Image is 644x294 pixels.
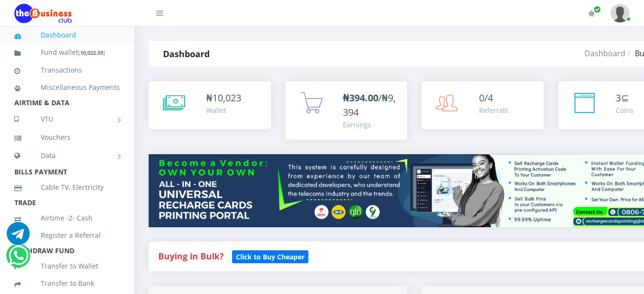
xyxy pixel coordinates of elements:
[585,48,625,59] a: Dashboard
[14,4,72,23] img: Logo
[14,107,120,131] a: VTU
[14,255,120,277] a: Transfer to Wallet
[7,229,30,245] a: Chat for support
[14,59,120,81] a: Transactions
[232,250,308,262] a: Click to Buy Cheaper
[212,91,241,104] span: 10,023
[14,126,120,148] a: Vouchers
[14,76,120,98] a: Miscellaneous Payments
[343,91,378,104] b: ₦394.00
[343,91,396,119] span: /₦9,394
[206,91,241,105] div: ₦
[610,4,630,23] img: User
[158,250,223,262] strong: Buying in Bulk?
[616,105,633,115] div: Coins
[78,49,105,56] small: [ ]
[14,144,120,168] a: Data
[14,207,120,229] a: Airtime -2- Cash
[285,81,408,140] a: ₦394.00/₦9,394 Earnings
[588,10,595,17] i: Renew/Upgrade Subscription
[9,251,28,267] a: Chat for support
[616,91,633,105] div: ⊆
[14,176,120,198] a: Cable TV, Electricity
[236,252,304,261] b: Click to Buy Cheaper
[616,91,621,104] span: 3
[479,105,508,115] div: Referrals
[206,105,241,115] div: Wallet
[14,224,120,246] a: Register a Referral
[422,81,544,129] a: 0/4 Referrals
[479,91,493,104] span: 0/4
[14,24,120,46] a: Dashboard
[80,49,103,56] b: 10,022.59
[14,41,120,64] a: Fund wallet[10,022.59]
[163,48,210,60] strong: Dashboard
[594,6,601,13] span: Renew/Upgrade Subscription
[343,120,398,130] div: Earnings
[149,81,271,129] a: ₦10,023 Wallet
